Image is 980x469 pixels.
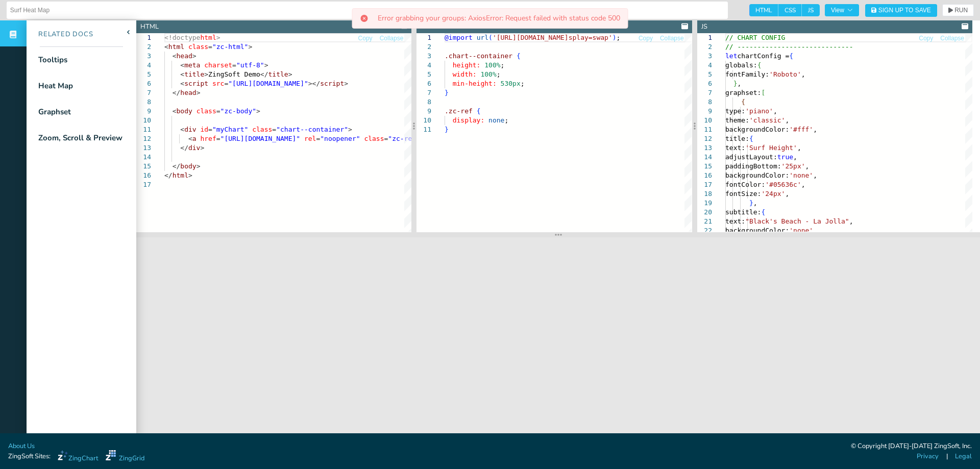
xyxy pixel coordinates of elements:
div: 15 [697,162,712,171]
span: > [200,144,204,152]
div: Tooltips [38,54,67,66]
div: 2 [136,42,151,52]
span: ></ [308,80,320,87]
div: 5 [136,70,151,79]
span: > [188,171,192,179]
span: > [197,162,201,170]
span: html [168,43,184,51]
span: width: [453,70,477,78]
span: > [204,70,208,78]
div: 1 [136,33,151,42]
span: splay=swap' [569,34,612,41]
iframe: Your browser does not support iframes. [136,237,980,444]
span: class [188,43,208,51]
div: © Copyright [DATE]-[DATE] ZingSoft, Inc. [851,441,972,452]
div: 10 [136,116,151,125]
span: < [180,70,184,78]
span: CSS [778,4,802,16]
span: head [180,89,196,96]
div: 10 [416,116,431,125]
div: 8 [416,97,431,107]
span: html [200,34,216,41]
span: { [757,61,761,69]
button: Collapse [940,34,965,43]
div: 3 [697,52,712,61]
span: { [741,98,745,106]
span: , [797,144,801,152]
span: = [208,126,212,133]
div: 17 [697,180,712,189]
span: meta [184,61,200,69]
div: 4 [416,61,431,70]
span: = [216,135,220,142]
span: , [849,217,853,225]
span: < [173,107,177,115]
span: // ----------------------------- [725,43,853,51]
p: Error grabbing your groups: AxiosError: Request failed with status code 500 [378,15,620,22]
span: > [256,107,260,115]
span: url [477,34,488,41]
span: } [445,89,449,96]
button: Sign Up to Save [865,4,937,17]
div: 5 [416,70,431,79]
span: ; [505,116,509,124]
span: 'Surf Height' [745,144,797,152]
div: 7 [136,88,151,97]
span: class [197,107,216,115]
span: '#fff' [789,126,813,133]
span: height: [453,61,481,69]
div: 5 [697,70,712,79]
div: 17 [136,180,151,189]
span: , [801,70,805,78]
div: 1 [416,33,431,42]
span: // CHART CONFIG [725,34,785,41]
span: chartConfig = [737,52,789,60]
span: fontColor: [725,181,765,188]
span: Copy [919,35,933,41]
div: 12 [697,134,712,143]
span: = [208,43,212,51]
div: Heat Map [38,80,73,92]
span: Collapse [940,35,964,41]
span: , [813,126,817,133]
div: 15 [136,162,151,171]
a: Legal [955,452,972,461]
div: 6 [697,79,712,88]
div: 12 [136,134,151,143]
div: 14 [697,153,712,162]
span: min-height: [453,80,497,87]
span: backgroundColor: [725,171,789,179]
a: About Us [8,441,35,451]
span: 100% [485,61,501,69]
span: } [445,126,449,133]
button: Copy [638,34,653,43]
span: > [192,52,197,60]
div: 13 [136,143,151,153]
div: 4 [136,61,151,70]
span: > [288,70,292,78]
div: 8 [697,97,712,107]
span: src [212,80,224,87]
div: Zoom, Scroll & Preview [38,132,122,144]
span: fontSize: [725,190,761,198]
span: script [184,80,208,87]
span: </ [173,162,181,170]
span: fontFamily: [725,70,769,78]
div: 11 [416,125,431,134]
span: "chart--container" [276,126,348,133]
span: ( [488,34,493,41]
span: globals: [725,61,757,69]
span: body [176,107,192,115]
span: Copy [358,35,373,41]
span: > [248,43,252,51]
span: class [364,135,384,142]
span: > [264,61,268,69]
span: ZingSoft Demo [208,70,260,78]
span: RUN [954,7,968,13]
div: 13 [697,143,712,153]
a: ZingChart [58,450,98,463]
div: Related Docs [27,30,93,40]
div: 8 [136,97,151,107]
span: , [753,199,757,207]
div: CSS [421,22,433,32]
